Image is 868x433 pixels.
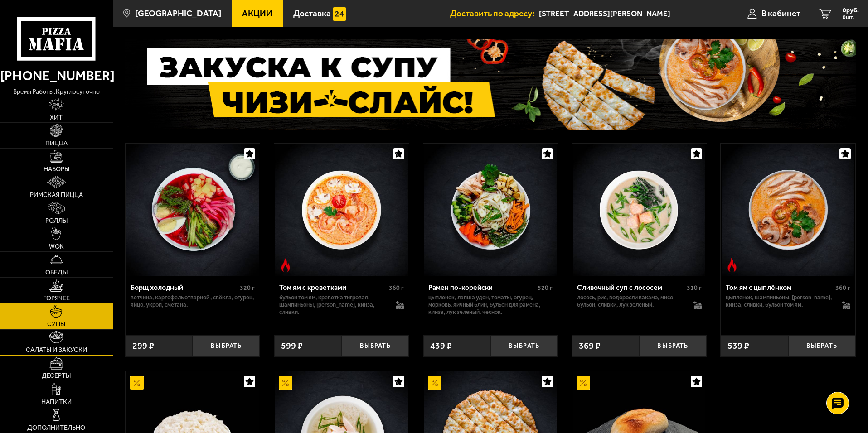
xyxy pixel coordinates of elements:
div: Том ям с цыплёнком [726,283,833,292]
span: 320 г [240,284,255,292]
span: 360 г [389,284,404,292]
span: Хит [50,115,63,121]
img: Акционный [428,376,441,390]
button: Выбрать [193,335,260,357]
a: Острое блюдоТом ям с креветками [274,144,409,276]
div: Том ям с креветками [279,283,387,292]
p: ветчина, картофель отварной , свёкла, огурец, яйцо, укроп, сметана. [131,294,255,308]
span: 0 шт. [843,14,859,20]
span: Римская пицца [30,192,83,198]
span: 310 г [687,284,702,292]
span: Супы [47,321,65,327]
a: Борщ холодный [126,144,260,276]
span: 0 руб. [843,7,859,14]
span: Доставка [293,9,331,18]
p: цыпленок, лапша удон, томаты, огурец, морковь, яичный блин, бульон для рамена, кинза, лук зеленый... [428,294,553,316]
span: Пицца [45,140,68,147]
button: Выбрать [490,335,558,357]
img: Том ям с креветками [275,144,407,276]
span: Доставить по адресу: [450,9,539,18]
span: Дополнительно [27,425,85,431]
div: Рамен по-корейски [428,283,536,292]
button: Выбрать [639,335,706,357]
span: Наборы [44,166,69,173]
img: Том ям с цыплёнком [722,144,854,276]
span: 369 ₽ [579,342,601,351]
a: Рамен по-корейски [423,144,558,276]
span: Десерты [42,373,71,379]
div: Сливочный суп с лососем [577,283,684,292]
p: цыпленок, шампиньоны, [PERSON_NAME], кинза, сливки, бульон том ям. [726,294,833,308]
span: Роллы [45,218,68,224]
span: 539 ₽ [727,342,749,351]
span: Горячее [43,295,70,302]
img: Острое блюдо [279,258,292,272]
span: WOK [49,244,64,250]
span: 439 ₽ [430,342,452,351]
span: Обеды [45,269,68,276]
p: бульон том ям, креветка тигровая, шампиньоны, [PERSON_NAME], кинза, сливки. [279,294,387,316]
span: 360 г [835,284,850,292]
img: Акционный [279,376,292,390]
span: 599 ₽ [281,342,303,351]
span: Напитки [41,399,72,405]
img: Сливочный суп с лососем [573,144,705,276]
span: В кабинет [761,9,800,18]
span: 520 г [538,284,553,292]
div: Борщ холодный [131,283,238,292]
img: Акционный [130,376,144,390]
button: Выбрать [788,335,855,357]
span: Салаты и закуски [26,347,87,353]
input: Ваш адрес доставки [539,5,713,22]
span: Акции [242,9,272,18]
a: Острое блюдоТом ям с цыплёнком [721,144,855,276]
a: Сливочный суп с лососем [572,144,707,276]
img: Борщ холодный [126,144,259,276]
img: Рамен по-корейски [424,144,557,276]
span: [GEOGRAPHIC_DATA] [135,9,221,18]
p: лосось, рис, водоросли вакамэ, мисо бульон, сливки, лук зеленый. [577,294,684,308]
img: Острое блюдо [725,258,739,272]
button: Выбрать [342,335,409,357]
img: Акционный [577,376,590,390]
span: 299 ₽ [132,342,154,351]
img: 15daf4d41897b9f0e9f617042186c801.svg [333,7,346,21]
